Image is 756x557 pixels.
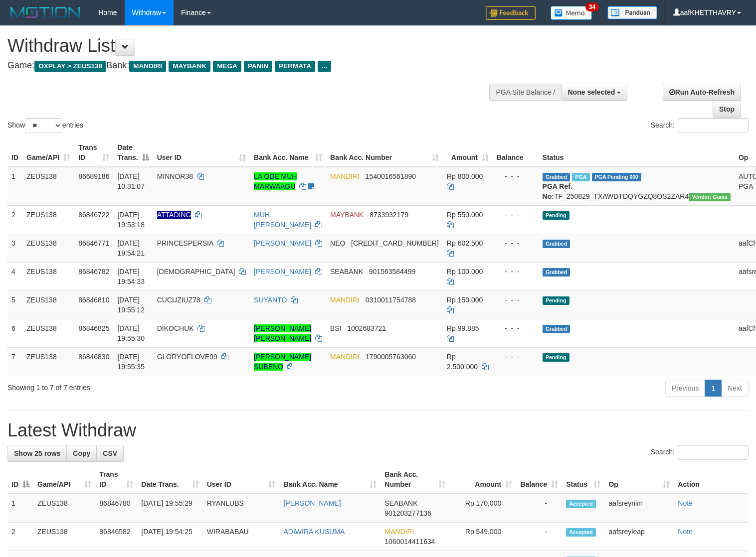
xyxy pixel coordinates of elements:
[283,528,345,536] a: ADIWIRA KUSUMA
[7,167,22,206] td: 1
[157,324,194,332] span: DIKOCHUK
[447,211,483,219] span: Rp 550.000
[95,465,137,494] th: Trans ID: activate to sort column ascending
[157,353,217,361] span: GLORYOFLOVE99
[543,173,570,181] span: Grabbed
[347,324,386,332] span: Copy 1002683721 to clipboard
[7,420,749,440] h1: Latest Withdraw
[551,6,592,20] img: Button%20Memo.svg
[566,528,596,537] span: Accepted
[705,380,722,397] a: 1
[203,465,280,494] th: User ID: activate to sort column ascending
[95,523,137,551] td: 86846582
[254,172,297,190] a: LA ODE MUH MARWAAGU
[7,290,22,319] td: 5
[33,494,95,523] td: ZEUS138
[117,239,145,257] span: [DATE] 19:54:21
[22,347,74,376] td: ZEUS138
[22,234,74,262] td: ZEUS138
[326,139,443,167] th: Bank Acc. Number: activate to sort column ascending
[7,61,494,71] h4: Game: Bank:
[95,494,137,523] td: 86846780
[674,465,749,494] th: Action
[604,523,674,551] td: aafsreyleap
[275,61,315,72] span: PERMATA
[78,211,109,219] span: 86846722
[721,380,749,397] a: Next
[516,465,562,494] th: Balance: activate to sort column ascending
[22,167,74,206] td: ZEUS138
[33,523,95,551] td: ZEUS138
[539,167,735,206] td: TF_250829_TXAWDTDQYGZQ8OS2ZAR4
[7,347,22,376] td: 7
[497,238,535,248] div: - - -
[447,172,483,180] span: Rp 800.000
[370,211,408,219] span: Copy 8733932179 to clipboard
[447,296,483,304] span: Rp 150.000
[384,528,414,536] span: MANDIRI
[22,262,74,290] td: ZEUS138
[14,449,60,457] span: Show 25 rows
[366,296,416,304] span: Copy 0310011754788 to clipboard
[129,61,166,72] span: MANDIRI
[78,324,109,332] span: 86846825
[279,465,380,494] th: Bank Acc. Name: activate to sort column ascending
[384,538,435,546] span: Copy 1060014411634 to clipboard
[153,139,250,167] th: User ID: activate to sort column ascending
[543,325,570,333] span: Grabbed
[539,139,735,167] th: Status
[7,36,494,56] h1: Withdraw List
[585,2,599,11] span: 34
[447,239,483,247] span: Rp 602.500
[366,353,416,361] span: Copy 1790005763060 to clipboard
[7,139,22,167] th: ID
[73,449,90,457] span: Copy
[497,323,535,333] div: - - -
[543,353,569,362] span: Pending
[7,494,33,523] td: 1
[497,267,535,277] div: - - -
[203,523,280,551] td: WIRABABAU
[384,509,431,517] span: Copy 901203277136 to clipboard
[7,319,22,347] td: 6
[607,6,657,19] img: panduan.png
[568,88,615,96] span: None selected
[157,268,235,276] span: [DEMOGRAPHIC_DATA]
[254,239,311,247] a: [PERSON_NAME]
[665,380,705,397] a: Previous
[117,268,145,285] span: [DATE] 19:54:33
[678,499,693,507] a: Note
[117,353,145,371] span: [DATE] 19:55:35
[663,84,741,101] a: Run Auto-Refresh
[318,61,331,72] span: ...
[203,494,280,523] td: RYANLUBS
[330,353,360,361] span: MANDIRI
[74,139,113,167] th: Trans ID: activate to sort column ascending
[566,500,596,508] span: Accepted
[117,211,145,229] span: [DATE] 19:53:18
[678,445,749,460] input: Search:
[22,319,74,347] td: ZEUS138
[489,84,561,101] div: PGA Site Balance /
[678,118,749,133] input: Search:
[497,171,535,181] div: - - -
[66,445,97,462] a: Copy
[543,268,570,277] span: Grabbed
[78,268,109,276] span: 86846782
[254,268,311,276] a: [PERSON_NAME]
[7,118,83,133] label: Show entries
[330,239,345,247] span: NEO
[7,465,33,494] th: ID: activate to sort column descending
[330,268,363,276] span: SEABANK
[254,296,287,304] a: SUYANTO
[516,494,562,523] td: -
[497,210,535,220] div: - - -
[34,61,106,72] span: OXPLAY > ZEUS138
[497,352,535,362] div: - - -
[213,61,241,72] span: MEGA
[78,172,109,180] span: 86689186
[366,172,416,180] span: Copy 1540016561890 to clipboard
[543,296,569,305] span: Pending
[330,296,360,304] span: MANDIRI
[22,139,74,167] th: Game/API: activate to sort column ascending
